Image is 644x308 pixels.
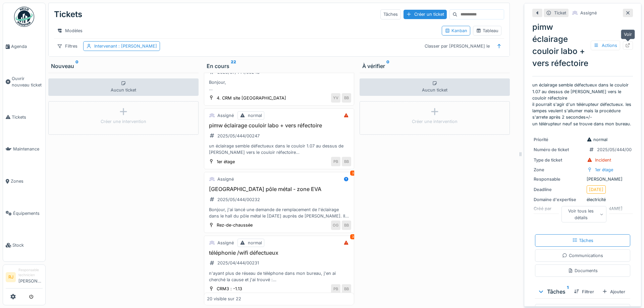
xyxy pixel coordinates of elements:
div: Bonjour, Suite aux diverses explications avec [PERSON_NAME], nous avons besoin de modifier le loc... [207,79,351,92]
div: 4. CRM site [GEOGRAPHIC_DATA] [217,95,286,101]
a: Équipements [3,197,45,230]
div: Créer une intervention [101,118,146,125]
div: Priorité [534,136,584,143]
div: Rez-de-chaussée [217,222,253,228]
span: Agenda [11,43,43,50]
div: Kanban [445,27,467,34]
p: un éclairage semble défectueux dans le couloir 1.07 au dessus de [PERSON_NAME] vers le couloir ré... [532,82,633,127]
span: Zones [11,178,43,184]
div: BB [342,93,351,103]
div: Créer une intervention [412,118,458,125]
div: Tickets [54,6,82,23]
div: pimw éclairage couloir labo + vers réfectoire [532,21,633,69]
div: Bonjour, j'ai lancé une demande de remplacement de l'éclairage dans le hall du pôle métal le [DAT... [207,206,351,219]
div: 2025/04/444/00231 [217,260,259,266]
div: Assigné [217,176,234,182]
div: 3 [350,171,356,176]
span: Maintenance [13,146,43,152]
div: Créer un ticket [404,10,447,19]
sup: 0 [75,62,78,70]
div: CRM3 : -1.13 [217,286,242,292]
div: 3 [350,234,356,239]
div: Communications [562,252,603,259]
a: Maintenance [3,133,45,165]
div: Classer par [PERSON_NAME] le [422,41,493,51]
div: normal [248,112,262,119]
a: RJ Responsable technicien[PERSON_NAME] [6,267,43,289]
div: Ajouter [599,287,628,296]
h3: téléphonie /wifi défectueux [207,250,351,256]
sup: 1 [567,288,569,296]
div: normal [587,136,607,143]
div: OG [331,221,340,230]
div: Documents [568,267,598,274]
div: Numéro de ticket [534,146,584,153]
div: Responsable [534,176,584,182]
div: Actions [591,41,620,50]
div: Zone [534,167,584,173]
div: Tableau [476,27,498,34]
div: Intervenant [94,43,157,49]
div: Filtres [54,41,80,51]
div: 1er étage [595,167,613,173]
span: Équipements [13,210,43,217]
div: BB [342,284,351,294]
div: Assigné [217,112,234,119]
div: Aucun ticket [360,78,510,96]
div: Assigné [217,240,234,246]
div: PB [331,284,340,294]
div: À vérifier [362,62,507,70]
div: Deadline [534,186,584,193]
div: BB [342,221,351,230]
li: [PERSON_NAME] [18,267,43,287]
div: électricité [534,196,632,203]
div: n'ayant plus de réseau de téléphone dans mon bureau, j'en ai cherché la cause et j'ai trouvé : l'... [207,270,351,283]
div: Tâches [572,237,593,244]
div: Voir [621,29,635,39]
div: Assigné [580,10,597,16]
div: Domaine d'expertise [534,196,584,203]
div: Nouveau [51,62,196,70]
div: [PERSON_NAME] [534,176,632,182]
div: Incident [595,157,611,163]
span: : [PERSON_NAME] [117,44,157,49]
div: un éclairage semble défectueux dans le couloir 1.07 au dessus de [PERSON_NAME] vers le couloir ré... [207,143,351,156]
div: normal [248,240,262,246]
sup: 0 [386,62,389,70]
div: BB [342,157,351,166]
div: [DATE] [589,186,603,193]
div: 1er étage [217,159,235,165]
span: Tickets [12,114,43,120]
a: Stock [3,229,45,261]
div: Responsable technicien [18,267,43,278]
div: En cours [207,62,352,70]
div: 2025/05/444/00247 [217,133,260,139]
div: Modèles [54,26,86,36]
a: Ouvrir nouveau ticket [3,63,45,101]
div: Aucun ticket [48,78,199,96]
li: RJ [6,272,16,282]
h3: pimw éclairage couloir labo + vers réfectoire [207,122,351,129]
img: Badge_color-CXgf-gQk.svg [14,7,34,27]
div: Type de ticket [534,157,584,163]
div: 2025/05/444/00247 [597,146,639,153]
sup: 22 [231,62,236,70]
h3: [GEOGRAPHIC_DATA] pôle métal - zone EVA [207,186,351,192]
div: Tâches [538,288,569,296]
div: Voir tous les détails [561,206,606,222]
a: Agenda [3,30,45,63]
div: Filtrer [571,287,597,296]
div: Ticket [554,10,566,16]
div: Tâches [380,9,401,19]
div: 2025/05/444/00232 [217,196,260,203]
div: YV [331,93,340,103]
div: 20 visible sur 22 [207,296,241,302]
span: Ouvrir nouveau ticket [12,75,43,88]
span: Stock [12,242,43,248]
a: Zones [3,165,45,197]
div: PB [331,157,340,166]
a: Tickets [3,101,45,133]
